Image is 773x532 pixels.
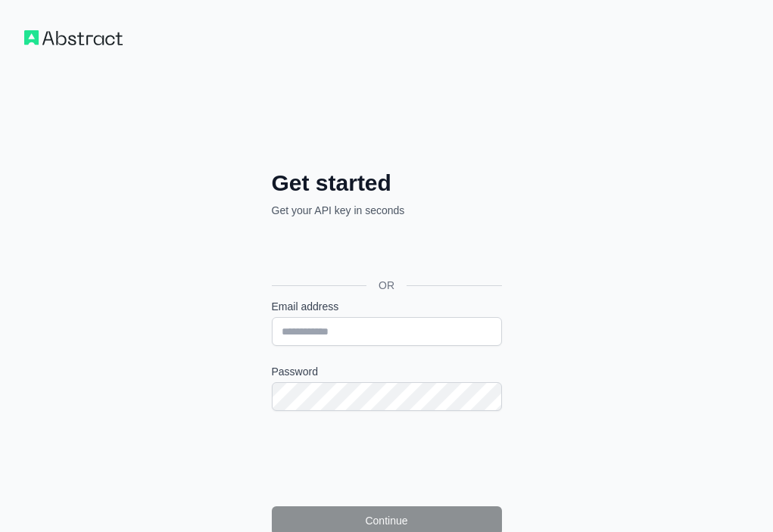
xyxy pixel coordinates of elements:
iframe: reCAPTCHA [272,429,502,488]
span: OR [366,278,407,293]
label: Password [272,364,502,379]
img: Workflow [24,30,123,45]
p: Get your API key in seconds [272,203,502,218]
h2: Get started [272,170,502,197]
label: Email address [272,299,502,314]
iframe: Przycisk Zaloguj się przez Google [264,235,507,268]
